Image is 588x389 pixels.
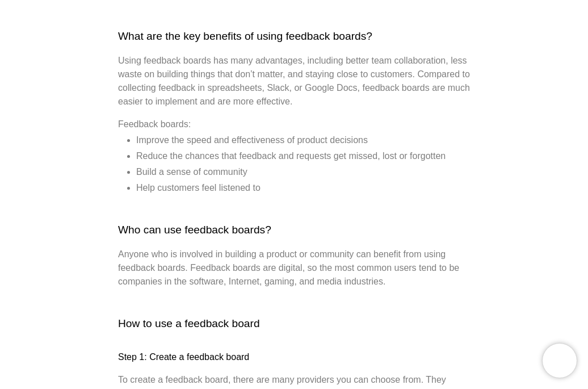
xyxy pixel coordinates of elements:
[118,316,470,332] h2: How to use a feedback board
[136,149,470,163] li: Reduce the chances that feedback and requests get missed, lost or forgotten
[118,54,470,108] p: Using feedback boards has many advantages, including better team collaboration, less waste on bui...
[543,344,577,378] iframe: Chatra live chat
[118,248,470,288] p: Anyone who is involved in building a product or community can benefit from using feedback boards....
[136,133,470,147] li: Improve the speed and effectiveness of product decisions
[136,181,470,195] li: Help customers feel listened to
[118,28,470,45] h2: What are the key benefits of using feedback boards?
[118,222,470,239] h2: Who can use feedback boards?
[136,165,470,179] li: Build a sense of community
[118,118,470,131] p: Feedback boards:
[118,350,470,364] h3: Step 1: Create a feedback board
